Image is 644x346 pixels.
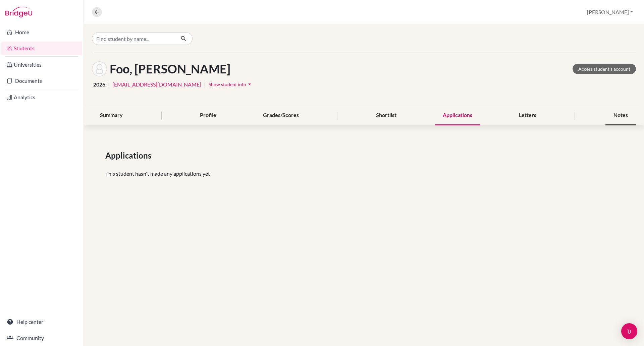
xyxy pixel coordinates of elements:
div: Shortlist [368,106,405,125]
a: Community [1,331,82,345]
span: | [204,80,206,89]
button: Show student infoarrow_drop_down [208,79,253,90]
div: Notes [605,106,636,125]
h1: Foo, [PERSON_NAME] [110,62,230,76]
i: arrow_drop_down [246,81,253,88]
div: Summary [92,106,131,125]
div: Applications [435,106,480,125]
a: Analytics [1,91,82,104]
img: Sheryl Foo's avatar [92,61,107,76]
span: 2026 [93,80,105,89]
span: Applications [105,150,154,162]
div: Grades/Scores [255,106,307,125]
a: Documents [1,74,82,88]
a: Access student's account [573,64,636,74]
a: Universities [1,58,82,71]
div: Profile [192,106,224,125]
div: Open Intercom Messenger [621,323,637,339]
input: Find student by name... [92,32,175,45]
button: [PERSON_NAME] [584,6,636,18]
img: Bridge-U [5,7,32,17]
div: Letters [511,106,544,125]
p: This student hasn't made any applications yet [105,170,623,178]
span: | [108,80,110,89]
a: Home [1,25,82,39]
a: Students [1,42,82,55]
span: Show student info [209,81,246,87]
a: [EMAIL_ADDRESS][DOMAIN_NAME] [112,80,201,89]
a: Help center [1,315,82,329]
